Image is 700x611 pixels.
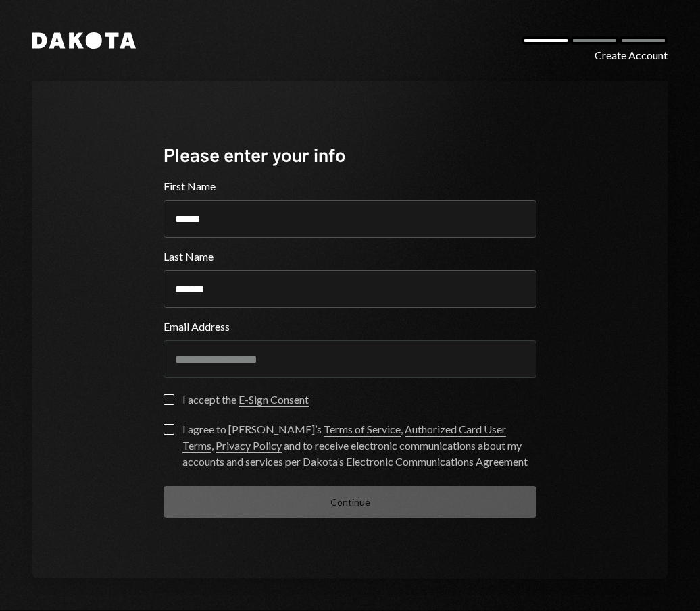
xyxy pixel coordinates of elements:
[324,423,401,437] a: Terms of Service
[595,47,668,63] div: Create Account
[164,424,174,435] button: I agree to [PERSON_NAME]’s Terms of Service, Authorized Card User Terms, Privacy Policy and to re...
[216,439,282,453] a: Privacy Policy
[164,394,174,405] button: I accept the E-Sign Consent
[182,392,309,408] div: I accept the
[164,248,536,265] label: Last Name
[239,393,309,407] a: E-Sign Consent
[164,319,536,335] label: Email Address
[164,178,536,194] label: First Name
[164,142,536,168] div: Please enter your info
[182,421,536,470] div: I agree to [PERSON_NAME]’s , , and to receive electronic communications about my accounts and ser...
[182,423,506,453] a: Authorized Card User Terms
